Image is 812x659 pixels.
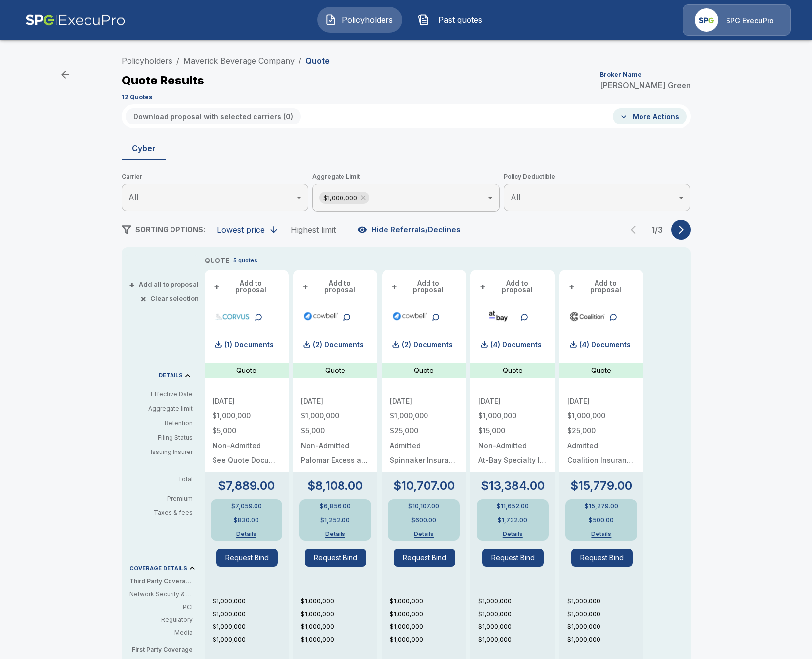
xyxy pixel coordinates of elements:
p: $13,384.00 [481,480,545,492]
p: $1,000,000 [390,610,466,618]
p: $500.00 [589,517,614,523]
p: Filing Status [129,433,193,442]
p: $25,000 [390,427,458,434]
span: Past quotes [433,14,488,26]
p: $1,000,000 [390,412,458,419]
p: Issuing Insurer [129,448,193,456]
p: $1,000,000 [478,635,555,644]
span: + [569,283,575,290]
button: +Add to proposal [390,278,458,295]
p: QUOTE [205,256,229,266]
button: Request Bind [482,549,544,567]
p: $1,000,000 [213,412,281,419]
p: (2) Documents [402,341,453,348]
button: Request Bind [394,549,455,567]
span: All [511,192,520,202]
p: Regulatory: In case you're fined by regulators (e.g., for breaching consumer privacy) [129,616,193,624]
p: COVERAGE DETAILS [129,566,187,571]
p: $1,252.00 [320,517,350,523]
p: $1,000,000 [567,610,643,618]
span: Policyholders [341,14,395,26]
button: +Add to proposal [301,278,369,295]
span: Request Bind [394,549,462,567]
p: $15,000 [478,427,547,434]
p: Quote [414,365,434,375]
a: Policyholders [122,56,172,66]
p: Retention [129,419,193,428]
p: $600.00 [411,517,436,523]
div: $1,000,000 [319,192,369,204]
button: Download proposal with selected carriers (0) [126,108,301,124]
p: $1,000,000 [478,610,555,618]
button: Request Bind [305,549,366,567]
img: cowbellp100 [392,309,428,324]
button: +Add to proposal [567,278,636,295]
p: Premium [129,496,201,502]
p: $1,000,000 [478,622,555,631]
p: $10,707.00 [393,480,455,492]
span: Request Bind [571,549,640,567]
p: $1,000,000 [390,622,466,631]
nav: breadcrumb [122,55,330,67]
button: Details [313,531,357,537]
span: Policy Deductible [504,172,691,182]
p: $15,279.00 [585,503,618,509]
p: $1,000,000 [213,610,289,618]
img: atbaycybersurplus [480,309,516,324]
button: Cyber [122,136,166,160]
span: Request Bind [305,549,373,567]
button: Hide Referrals/Declines [355,220,465,239]
span: × [140,295,146,302]
button: +Add to proposal [478,278,547,295]
span: + [129,281,135,288]
img: Past quotes Icon [418,14,429,26]
p: $11,652.00 [497,503,529,509]
span: SORTING OPTIONS: [135,225,205,234]
li: / [299,55,301,67]
a: Maverick Beverage Company [183,56,295,66]
p: (4) Documents [490,341,542,348]
p: SPG ExecuPro [726,16,774,26]
p: $1,000,000 [301,412,369,419]
img: cowbellp250 [303,309,339,324]
p: $10,107.00 [408,503,439,509]
span: + [480,283,486,290]
p: [DATE] [567,398,636,405]
p: $830.00 [234,517,259,523]
p: Effective Date [129,390,193,399]
li: / [176,55,179,67]
button: Details [579,531,623,537]
button: More Actions [613,108,687,124]
img: corvuscybersurplus [214,309,251,324]
p: Aggregate limit [129,404,193,413]
p: Quote [236,365,256,375]
p: $1,000,000 [567,597,643,606]
p: $1,000,000 [567,412,636,419]
p: Coalition Insurance Solutions [567,457,636,464]
p: Admitted [567,442,636,449]
p: (1) Documents [224,341,274,348]
p: $1,000,000 [390,597,466,606]
a: Agency IconSPG ExecuPro [683,4,791,36]
p: $1,000,000 [567,635,643,644]
p: $7,059.00 [231,503,262,509]
span: $1,000,000 [319,192,361,204]
p: $1,000,000 [213,597,289,606]
p: Media: When your content triggers legal action against you (e.g. - libel, plagiarism) [129,628,193,637]
p: Quote [325,365,345,375]
p: $6,856.00 [320,503,351,509]
p: Taxes & fees [129,510,201,516]
p: 5 quotes [233,256,257,265]
button: Details [224,531,268,537]
p: $25,000 [567,427,636,434]
div: Highest limit [291,225,336,235]
p: 12 Quotes [122,94,152,100]
span: Aggregate Limit [312,172,500,182]
p: $7,889.00 [218,480,275,492]
span: Request Bind [482,549,551,567]
p: DETAILS [159,373,183,378]
p: Quote [591,365,611,375]
p: $1,000,000 [301,610,377,618]
button: Policyholders IconPolicyholders [317,7,402,33]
